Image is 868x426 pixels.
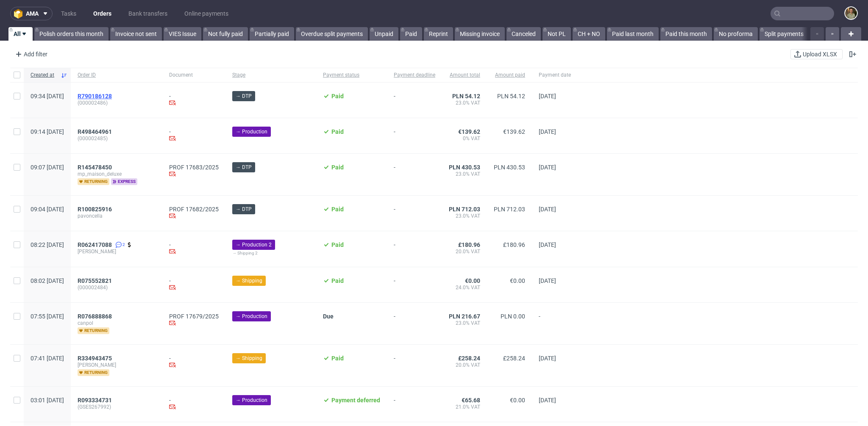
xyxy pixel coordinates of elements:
[169,72,219,79] span: Document
[449,404,480,410] span: 21.0% VAT
[394,355,435,376] span: -
[449,284,480,291] span: 24.0% VAT
[169,397,219,412] div: -
[111,178,137,185] span: express
[660,27,712,41] a: Paid this month
[539,277,556,284] span: [DATE]
[78,320,156,326] span: canpol
[31,206,64,213] span: 09:04 [DATE]
[510,397,525,404] span: €0.00
[78,397,114,404] a: R093334731
[462,397,480,404] span: €65.68
[449,100,480,106] span: 23.0% VAT
[169,206,219,213] a: PROF 17682/2025
[494,164,525,171] span: PLN 430.53
[539,397,556,404] span: [DATE]
[122,241,125,248] span: 2
[539,313,571,334] span: -
[331,397,380,404] span: Payment deferred
[8,27,33,41] a: All
[78,164,112,171] span: R145478450
[790,49,843,59] button: Upload XLSX
[78,362,156,368] span: [PERSON_NAME]
[78,206,112,213] span: R100825916
[449,320,480,326] span: 23.0% VAT
[394,241,435,257] span: -
[455,27,505,41] a: Missing invoice
[323,72,380,79] span: Payment status
[331,206,344,213] span: Paid
[78,248,156,255] span: [PERSON_NAME]
[323,313,334,320] span: Due
[452,93,480,100] span: PLN 54.12
[78,355,112,362] span: R334943475
[31,164,64,171] span: 09:07 [DATE]
[10,7,53,20] button: ama
[236,277,262,285] span: → Shipping
[458,241,480,248] span: £180.96
[394,313,435,334] span: -
[331,241,344,248] span: Paid
[78,100,156,106] span: (000002486)
[110,27,162,41] a: Invoice not sent
[759,27,809,41] a: Split payments
[539,72,571,79] span: Payment date
[78,171,156,177] span: mp_maison_deluxe
[236,128,267,136] span: → Production
[539,355,556,362] span: [DATE]
[494,206,525,213] span: PLN 712.03
[539,241,556,248] span: [DATE]
[449,248,480,255] span: 20.0% VAT
[203,27,248,41] a: Not fully paid
[78,355,114,362] a: R334943475
[34,27,108,41] a: Polish orders this month
[250,27,294,41] a: Partially paid
[169,164,219,171] a: PROF 17683/2025
[331,93,344,100] span: Paid
[31,93,64,100] span: 09:34 [DATE]
[424,27,453,41] a: Reprint
[236,354,262,362] span: → Shipping
[31,128,64,135] span: 09:14 [DATE]
[449,164,480,171] span: PLN 430.53
[503,241,525,248] span: £180.96
[179,7,234,20] a: Online payments
[400,27,422,41] a: Paid
[539,128,556,135] span: [DATE]
[78,397,112,404] span: R093334731
[331,277,344,284] span: Paid
[78,128,112,135] span: R498464961
[394,397,435,412] span: -
[169,93,219,108] div: -
[169,128,219,143] div: -
[449,206,480,213] span: PLN 712.03
[78,404,156,410] span: (GSES267992)
[26,11,39,17] span: ama
[14,9,26,19] img: logo
[78,178,109,185] span: returning
[573,27,605,41] a: CH + NO
[503,355,525,362] span: £258.24
[503,128,525,135] span: €139.62
[449,213,480,219] span: 23.0% VAT
[78,213,156,219] span: pavoncella
[331,164,344,171] span: Paid
[123,7,172,20] a: Bank transfers
[31,397,64,404] span: 03:01 [DATE]
[232,250,309,257] div: → Shipping 2
[458,128,480,135] span: €139.62
[169,355,219,370] div: -
[458,355,480,362] span: £258.24
[31,241,64,248] span: 08:22 [DATE]
[394,128,435,143] span: -
[169,241,219,256] div: -
[236,396,267,404] span: → Production
[78,369,109,376] span: returning
[331,128,344,135] span: Paid
[88,7,117,20] a: Orders
[78,206,114,213] a: R100825916
[78,128,114,135] a: R498464961
[370,27,398,41] a: Unpaid
[845,7,857,19] img: Pablo Michaello
[78,313,112,320] span: R076888868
